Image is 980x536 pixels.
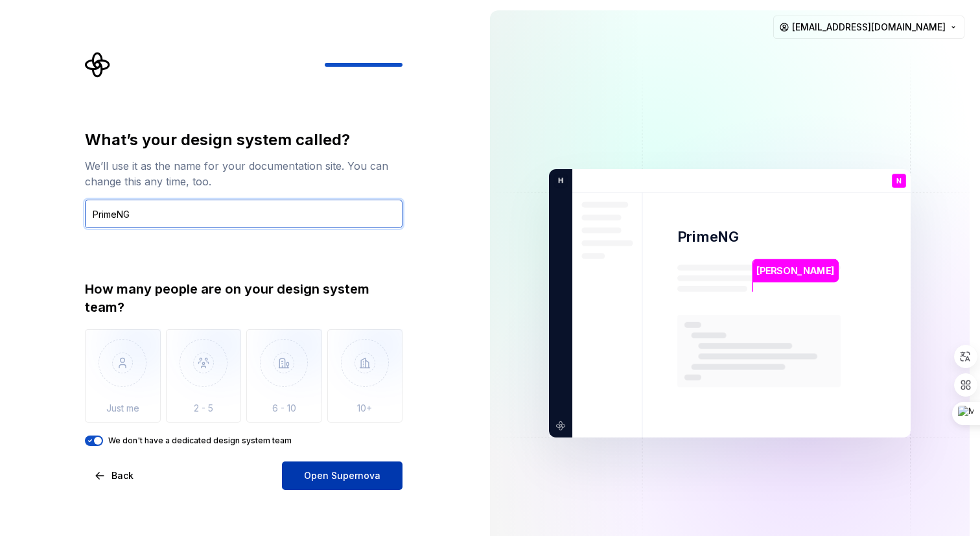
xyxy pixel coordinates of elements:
[304,469,380,482] span: Open Supernova
[677,227,739,246] p: PrimeNG
[773,16,964,39] button: [EMAIL_ADDRESS][DOMAIN_NAME]
[108,436,292,446] label: We don't have a dedicated design system team
[85,52,111,78] svg: Supernova Logo
[85,130,402,150] div: What’s your design system called?
[111,469,134,482] span: Back
[282,461,402,490] button: Open Supernova
[85,280,402,316] div: How many people are on your design system team?
[896,178,902,185] p: N
[85,158,402,189] div: We’ll use it as the name for your documentation site. You can change this any time, too.
[756,264,834,278] p: [PERSON_NAME]
[85,200,402,228] input: Design system name
[792,21,946,34] span: [EMAIL_ADDRESS][DOMAIN_NAME]
[554,175,563,187] p: H
[85,461,145,490] button: Back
